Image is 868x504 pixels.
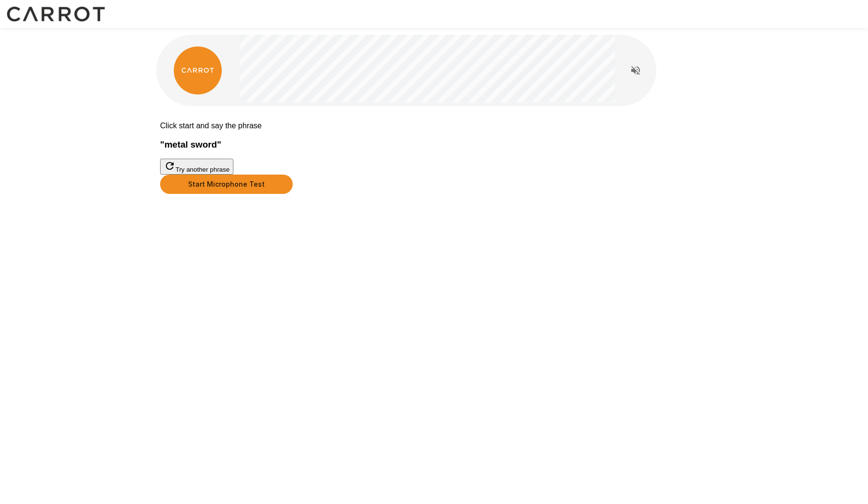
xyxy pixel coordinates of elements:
p: Click start and say the phrase [160,122,708,130]
button: Read questions aloud [626,61,645,80]
button: Try another phrase [160,159,233,175]
img: carrot_logo.png [174,46,222,95]
button: Start Microphone Test [160,175,293,194]
h3: " metal sword " [160,139,708,150]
